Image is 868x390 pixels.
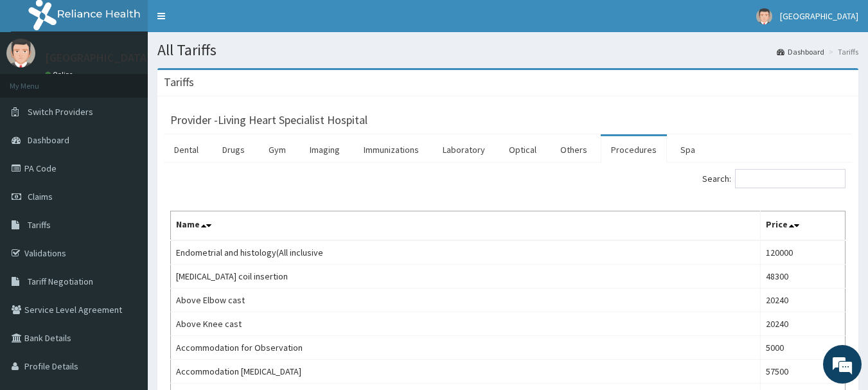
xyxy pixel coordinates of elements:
[780,10,858,22] span: [GEOGRAPHIC_DATA]
[171,265,761,288] td: [MEDICAL_DATA] coil insertion
[760,288,845,312] td: 20240
[826,46,858,57] li: Tariffs
[760,265,845,288] td: 48300
[164,76,194,88] h3: Tariffs
[45,52,151,64] p: [GEOGRAPHIC_DATA]
[756,8,772,24] img: User Image
[157,42,858,58] h1: All Tariffs
[735,169,846,188] input: Search:
[164,136,209,163] a: Dental
[28,191,53,202] span: Claims
[28,276,93,287] span: Tariff Negotiation
[171,312,761,336] td: Above Knee cast
[601,136,667,163] a: Procedures
[299,136,350,163] a: Imaging
[171,360,761,384] td: Accommodation [MEDICAL_DATA]
[171,240,761,265] td: Endometrial and histology(All inclusive
[777,46,824,57] a: Dashboard
[24,64,52,96] img: d_794563401_company_1708531726252_794563401
[67,72,216,89] div: Chat with us now
[760,360,845,384] td: 57500
[171,336,761,360] td: Accommodation for Observation
[75,114,177,244] span: We're online!
[212,136,255,163] a: Drugs
[499,136,547,163] a: Optical
[353,136,429,163] a: Immunizations
[6,256,245,301] textarea: Type your message and hit 'Enter'
[760,336,845,360] td: 5000
[550,136,598,163] a: Others
[171,211,761,241] th: Name
[760,211,845,241] th: Price
[171,288,761,312] td: Above Elbow cast
[45,70,76,79] a: Online
[28,106,93,118] span: Switch Providers
[211,6,242,37] div: Minimize live chat window
[258,136,296,163] a: Gym
[28,134,69,146] span: Dashboard
[760,240,845,265] td: 120000
[432,136,495,163] a: Laboratory
[170,114,368,126] h3: Provider - Living Heart Specialist Hospital
[28,219,51,231] span: Tariffs
[702,169,846,188] label: Search:
[6,39,35,67] img: User Image
[670,136,705,163] a: Spa
[760,312,845,336] td: 20240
